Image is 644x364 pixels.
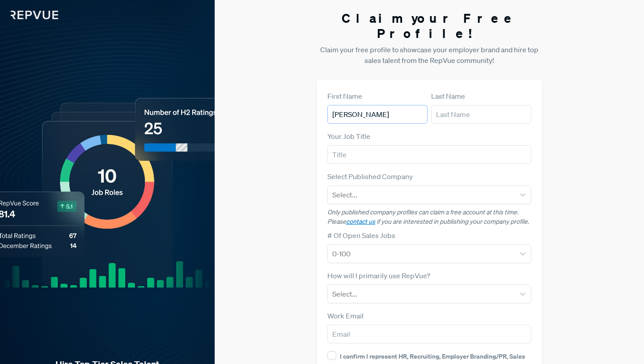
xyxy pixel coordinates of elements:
label: Work Email [327,310,364,321]
label: Your Job Title [327,131,370,142]
label: How will I primarily use RepVue? [327,270,430,281]
input: First Name [327,105,428,124]
label: First Name [327,91,362,101]
h3: Claim your Free Profile! [317,11,542,41]
input: Title [327,145,531,164]
input: Last Name [431,105,531,124]
label: Select Published Company [327,171,413,182]
p: Claim your free profile to showcase your employer brand and hire top sales talent from the RepVue... [317,44,542,66]
a: contact us [346,218,375,226]
p: Only published company profiles can claim a free account at this time. Please if you are interest... [327,208,531,226]
label: # Of Open Sales Jobs [327,230,395,241]
input: Email [327,325,531,343]
label: Last Name [431,91,465,101]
